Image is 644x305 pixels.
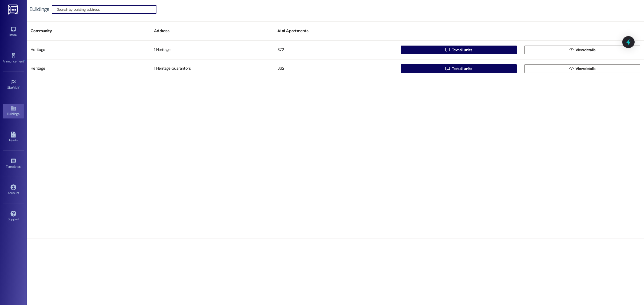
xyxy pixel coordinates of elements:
[150,63,274,74] div: 1 Heritage Guarantors
[27,24,150,38] div: Community
[445,66,449,71] i: 
[19,85,20,89] span: •
[8,5,19,14] img: ResiDesk Logo
[274,44,397,55] div: 372
[274,63,397,74] div: 362
[274,24,397,38] div: # of Apartments
[524,46,640,54] button: View details
[452,47,472,53] span: Text all units
[27,63,150,74] div: Heritage
[3,183,24,197] a: Account
[401,46,517,54] button: Text all units
[3,77,24,92] a: Site Visit •
[524,64,640,73] button: View details
[401,64,517,73] button: Text all units
[150,44,274,55] div: 1 Heritage
[30,6,49,12] div: Buildings
[3,209,24,224] a: Support
[576,66,595,72] span: View details
[21,164,21,168] span: •
[3,157,24,171] a: Templates •
[3,104,24,118] a: Buildings
[3,130,24,144] a: Leads
[452,66,472,72] span: Text all units
[569,66,573,71] i: 
[24,59,25,62] span: •
[445,48,449,52] i: 
[576,47,595,53] span: View details
[150,24,274,38] div: Address
[57,6,156,13] input: Search by building address
[27,44,150,55] div: Heritage
[569,48,573,52] i: 
[3,25,24,39] a: Inbox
